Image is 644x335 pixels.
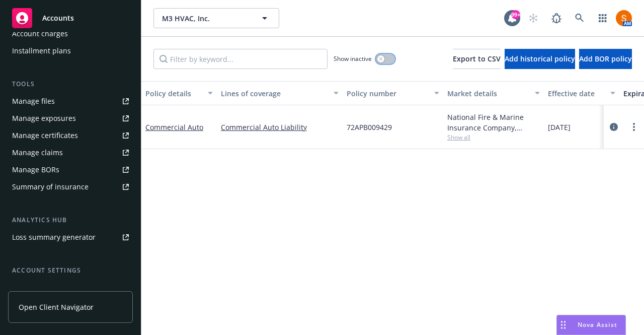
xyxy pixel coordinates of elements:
div: Manage exposures [12,110,76,126]
span: 72APB009429 [347,122,392,132]
span: [DATE] [548,122,571,132]
div: Policy number [347,88,428,99]
div: Loss summary generator [12,229,96,245]
div: Effective date [548,88,604,99]
div: National Fire & Marine Insurance Company, Berkshire Hathaway Specialty Insurance, RT Specialty In... [447,112,540,133]
div: Manage files [12,93,55,109]
div: Market details [447,88,529,99]
button: Effective date [544,81,619,105]
a: Manage exposures [8,110,133,126]
a: Manage files [8,93,133,109]
span: Open Client Navigator [19,302,94,312]
button: M3 HVAC, Inc. [153,8,279,28]
a: Account charges [8,26,133,42]
a: Switch app [593,8,613,28]
a: Start snowing [523,8,543,28]
span: Show all [447,133,540,142]
a: Manage BORs [8,162,133,178]
a: Service team [8,280,133,296]
input: Filter by keyword... [153,49,328,69]
a: Manage claims [8,145,133,161]
button: Export to CSV [453,49,501,69]
a: more [628,121,640,133]
div: 99+ [511,10,520,19]
a: Report a Bug [546,8,567,28]
div: Manage BORs [12,162,59,178]
button: Policy number [343,81,443,105]
div: Drag to move [557,315,570,334]
a: Commercial Auto [145,122,203,132]
a: Summary of insurance [8,179,133,195]
a: Accounts [8,4,133,32]
img: photo [616,10,632,26]
button: Lines of coverage [217,81,343,105]
div: Service team [12,280,55,296]
div: Analytics hub [8,215,133,225]
div: Summary of insurance [12,179,89,195]
div: Tools [8,79,133,89]
span: Add BOR policy [579,54,632,63]
button: Market details [443,81,544,105]
div: Manage claims [12,145,63,161]
button: Nova Assist [556,315,626,335]
div: Account charges [12,26,68,42]
button: Policy details [141,81,217,105]
div: Policy details [145,88,202,99]
a: Search [570,8,590,28]
span: Accounts [42,14,74,22]
div: Account settings [8,265,133,276]
span: Add historical policy [505,54,575,63]
a: circleInformation [608,121,620,133]
span: Show inactive [334,54,372,63]
div: Installment plans [12,43,71,59]
span: Nova Assist [578,320,617,329]
div: Manage certificates [12,127,78,144]
a: Installment plans [8,43,133,59]
div: Lines of coverage [221,88,328,99]
span: M3 HVAC, Inc. [162,13,249,24]
a: Loss summary generator [8,229,133,245]
span: Export to CSV [453,54,501,63]
a: Commercial Auto Liability [221,122,339,132]
a: Manage certificates [8,127,133,144]
button: Add BOR policy [579,49,632,69]
button: Add historical policy [505,49,575,69]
